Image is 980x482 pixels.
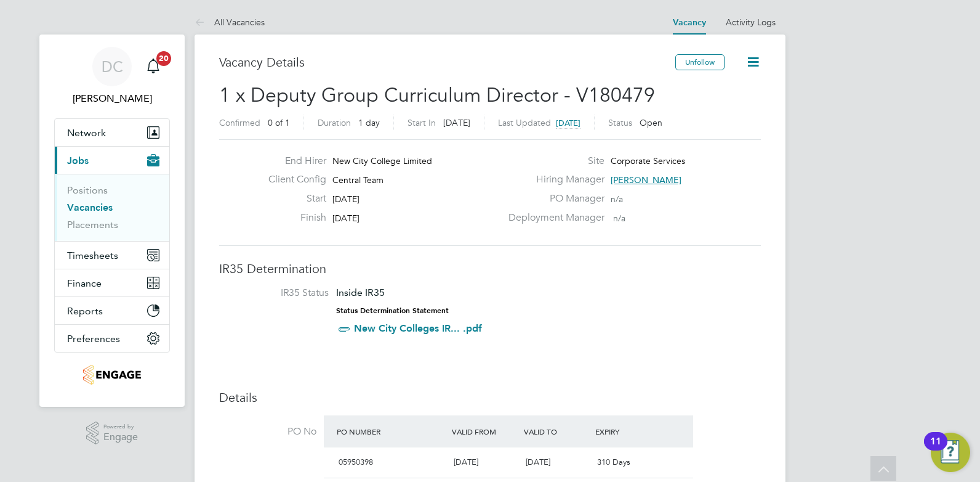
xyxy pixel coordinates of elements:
[501,211,604,224] label: Deployment Manager
[259,173,326,186] label: Client Config
[103,432,138,443] span: Engage
[501,173,604,186] label: Hiring Manager
[726,17,776,28] a: Activity Logs
[67,333,120,345] span: Preferences
[86,422,139,445] a: Powered byEngage
[55,119,169,146] button: Network
[141,47,166,86] a: 20
[67,127,106,139] span: Network
[332,155,432,166] span: New City College Limited
[611,194,623,205] span: n/a
[55,147,169,174] button: Jobs
[334,420,449,443] div: PO Number
[521,420,593,443] div: Valid To
[336,287,385,298] span: Inside IR35
[597,457,630,467] span: 310 Days
[449,420,521,443] div: Valid From
[640,117,662,128] span: Open
[195,17,265,28] a: All Vacancies
[332,194,359,205] span: [DATE]
[219,83,655,107] span: 1 x Deputy Group Curriculum Director - V180479
[102,59,123,75] span: DC
[673,17,706,28] a: Vacancy
[259,211,326,224] label: Finish
[219,117,260,128] label: Confirmed
[259,155,326,168] label: End Hirer
[54,91,170,106] span: Dan Clarke
[931,433,970,472] button: Open Resource Center, 11 new notifications
[611,155,685,166] span: Corporate Services
[54,365,170,385] a: Go to home page
[408,117,436,128] label: Start In
[556,118,580,128] span: [DATE]
[156,51,171,66] span: 20
[219,54,675,70] h3: Vacancy Details
[231,287,329,300] label: IR35 Status
[259,192,326,205] label: Start
[501,192,604,205] label: PO Manager
[336,306,449,315] strong: Status Determination Statement
[55,297,169,324] button: Reports
[339,457,373,467] span: 05950398
[219,261,761,277] h3: IR35 Determination
[454,457,478,467] span: [DATE]
[318,117,351,128] label: Duration
[332,213,359,224] span: [DATE]
[498,117,551,128] label: Last Updated
[67,219,118,231] a: Placements
[332,174,384,186] span: Central Team
[501,155,604,168] label: Site
[67,305,103,317] span: Reports
[268,117,290,128] span: 0 of 1
[930,441,941,457] div: 11
[103,422,138,432] span: Powered by
[39,35,185,407] nav: Main navigation
[526,457,550,467] span: [DATE]
[613,213,625,224] span: n/a
[67,250,118,261] span: Timesheets
[67,184,108,196] a: Positions
[67,202,113,213] a: Vacancies
[354,322,482,334] a: New City Colleges IR... .pdf
[608,117,632,128] label: Status
[55,242,169,269] button: Timesheets
[83,365,140,385] img: jjfox-logo-retina.png
[611,174,681,186] span: [PERSON_NAME]
[675,54,725,70] button: Unfollow
[67,277,102,289] span: Finance
[55,325,169,352] button: Preferences
[443,117,470,128] span: [DATE]
[55,269,169,296] button: Finance
[67,155,89,166] span: Jobs
[54,47,170,106] a: DC[PERSON_NAME]
[55,174,169,241] div: Jobs
[219,390,761,406] h3: Details
[592,420,664,443] div: Expiry
[219,425,316,438] label: PO No
[358,117,380,128] span: 1 day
